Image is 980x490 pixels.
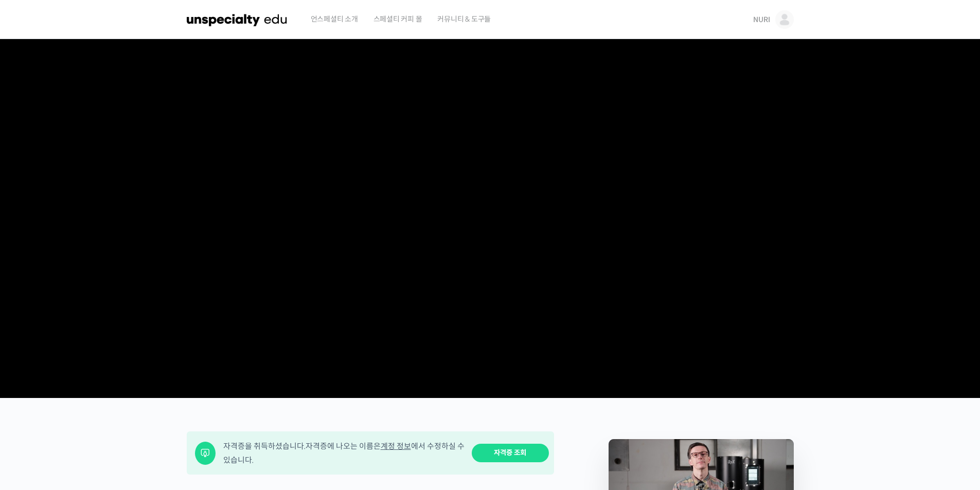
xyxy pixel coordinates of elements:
span: NURI [753,15,770,24]
a: 계정 정보 [381,441,411,451]
a: 자격증 조회 [472,444,549,463]
div: 자격증을 취득하셨습니다. 자격증에 나오는 이름은 에서 수정하실 수 있습니다. [223,439,465,467]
